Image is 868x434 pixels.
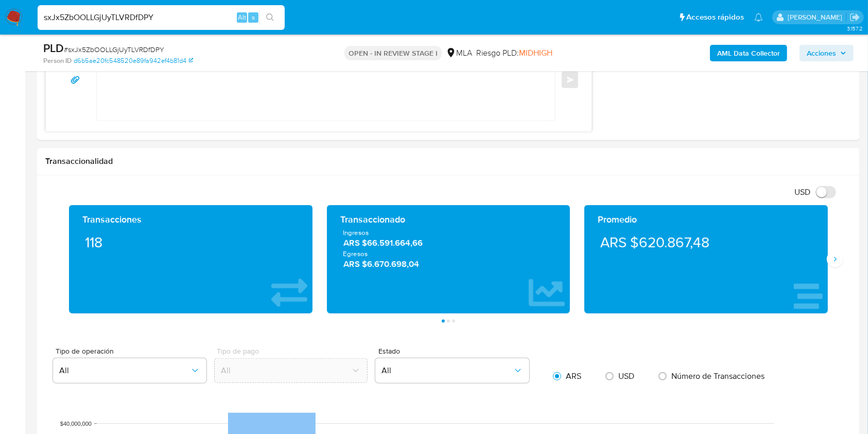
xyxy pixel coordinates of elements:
b: Person ID [43,56,72,65]
h1: Transaccionalidad [45,156,852,166]
span: 3.157.2 [847,24,863,32]
input: Buscar usuario o caso... [38,11,285,24]
button: search-icon [259,10,281,25]
a: d6b5ae20fc548520e89fa942ef4b81d4 [74,56,193,65]
b: AML Data Collector [717,45,780,61]
button: AML Data Collector [710,45,787,61]
span: Acciones [807,45,836,61]
div: MLA [446,47,472,59]
span: Riesgo PLD: [476,47,552,59]
span: Accesos rápidos [686,12,744,23]
span: Alt [238,12,246,22]
span: MIDHIGH [519,47,552,59]
button: Acciones [800,45,854,61]
span: s [252,12,255,22]
a: Notificaciones [754,13,763,22]
p: OPEN - IN REVIEW STAGE I [344,46,442,60]
b: PLD [43,40,64,56]
a: Salir [849,12,860,23]
p: julieta.rodriguez@mercadolibre.com [788,12,846,22]
span: # sxJx5ZbOOLLGjUyTLVRDfDPY [64,44,164,55]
